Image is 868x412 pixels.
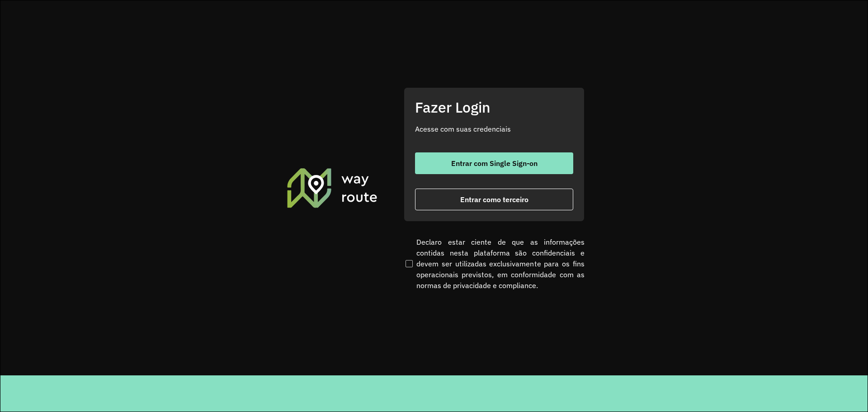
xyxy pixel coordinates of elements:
button: button [415,189,573,210]
span: Entrar com Single Sign-on [451,160,538,167]
p: Acesse com suas credenciais [415,123,573,134]
h2: Fazer Login [415,99,573,116]
span: Entrar como terceiro [460,196,528,203]
label: Declaro estar ciente de que as informações contidas nesta plataforma são confidenciais e devem se... [404,237,585,291]
img: Roteirizador AmbevTech [286,167,379,208]
button: button [415,152,573,174]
